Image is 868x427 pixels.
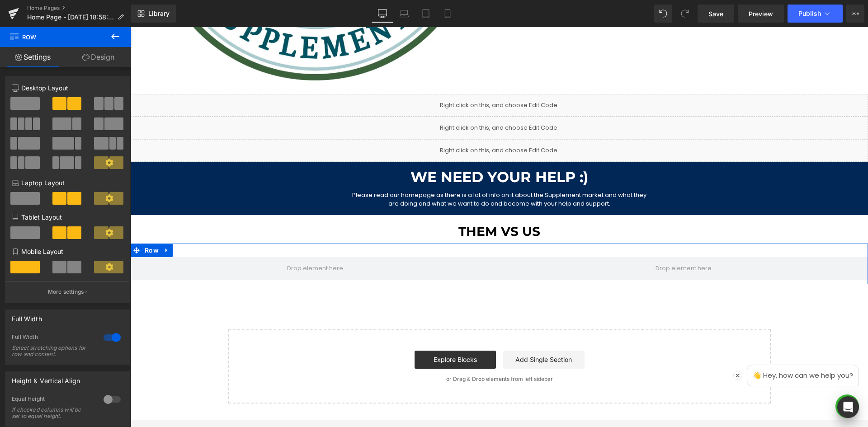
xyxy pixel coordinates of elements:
span: Preview [749,9,773,19]
a: Tablet [415,5,437,23]
div: Full Width [12,333,94,343]
a: New Library [131,5,176,23]
div: Height & Vertical Align [12,372,80,385]
a: Preview [738,5,784,23]
a: Laptop [393,5,415,23]
a: Design [66,47,131,67]
span: Home Page - [DATE] 18:58:39 [27,14,114,21]
a: Home Pages [27,5,131,12]
p: Tablet Layout [12,212,123,222]
p: or Drag & Drop elements from left sidebar [112,349,626,355]
div: Full Width [12,310,42,323]
span: Publish [798,10,821,17]
a: Mobile [437,5,458,23]
p: Laptop Layout [12,178,123,188]
a: Add Single Section [373,324,454,342]
button: Undo [654,5,672,23]
button: Publish [788,5,843,23]
button: More settings [5,281,129,302]
p: 👋 Hey, how can we help you? [617,338,728,359]
p: More settings [48,288,84,296]
a: Desktop [372,5,393,23]
div: Select stretching options for row and content. [12,345,93,357]
span: Row [12,216,30,230]
a: Expand / Collapse [30,216,42,230]
div: If checked columns will be set to equal height. [12,407,93,419]
button: Redo [676,5,694,23]
button: More [846,5,864,23]
a: Explore Blocks [284,324,365,342]
p: Mobile Layout [12,247,123,256]
span: Row [9,27,99,47]
span: Library [148,9,170,18]
div: Open Intercom Messenger [837,396,859,418]
span: Save [708,9,723,19]
div: Equal Height [12,395,94,405]
p: Please read our homepage as there is a lot of info on it about the Supplement market and what they [45,164,692,173]
p: Desktop Layout [12,83,123,93]
p: are doing and what we want to do and become with your help and support. [45,172,692,181]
